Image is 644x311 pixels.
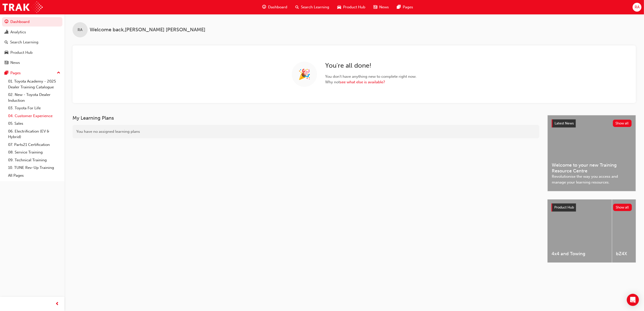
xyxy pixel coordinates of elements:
h2: You ' re all done! [325,62,417,70]
button: Pages [2,68,62,78]
span: You don ' t have anything new to complete right now. [325,74,417,80]
span: Product Hub [343,4,365,10]
span: News [379,4,389,10]
span: pages-icon [5,71,8,75]
a: 4x4 and Towing [547,199,612,263]
span: Product Hub [554,205,574,210]
div: Open Intercom Messenger [627,294,639,306]
a: Latest NewsShow all [552,119,632,127]
div: News [10,60,20,66]
a: 06. Electrification (EV & Hybrid) [6,127,62,141]
span: Revolutionise the way you access and manage your learning resources. [552,174,632,185]
span: Welcome back , [PERSON_NAME] [PERSON_NAME] [90,27,205,33]
span: news-icon [373,4,377,10]
span: guage-icon [5,20,8,24]
a: News [2,58,62,67]
span: Pages [403,4,413,10]
span: Welcome to your new Training Resource Centre [552,162,632,174]
span: search-icon [5,40,8,45]
span: guage-icon [262,4,266,10]
a: 03. Toyota For Life [6,104,62,112]
a: Product Hub [2,48,62,57]
span: up-icon [57,70,60,76]
span: 4x4 and Towing [552,251,608,257]
a: 01. Toyota Academy - 2025 Dealer Training Catalogue [6,77,62,91]
span: RA [635,4,639,10]
span: Search Learning [301,4,329,10]
span: prev-icon [56,301,59,307]
span: car-icon [337,4,341,10]
a: Dashboard [2,17,62,27]
img: Trak [3,2,43,13]
a: see what else is available? [340,80,385,84]
h3: My Learning Plans [73,115,539,121]
div: Product Hub [10,50,33,56]
a: Search Learning [2,38,62,47]
span: chart-icon [5,30,8,35]
button: Show all [613,204,632,211]
a: Latest NewsShow allWelcome to your new Training Resource CentreRevolutionise the way you access a... [547,115,636,191]
button: RA [633,3,641,12]
a: 05. Sales [6,120,62,127]
div: You have no assigned learning plans [73,125,539,138]
a: news-iconNews [369,2,393,12]
a: 02. New - Toyota Dealer Induction [6,91,62,104]
a: 08. Service Training [6,148,62,156]
span: news-icon [5,61,8,65]
span: Dashboard [268,4,287,10]
a: All Pages [6,172,62,179]
a: 09. Technical Training [6,156,62,164]
div: Pages [10,70,21,76]
button: Show all [613,120,632,127]
a: 04. Customer Experience [6,112,62,120]
span: pages-icon [397,4,401,10]
a: car-iconProduct Hub [333,2,369,12]
a: guage-iconDashboard [258,2,291,12]
span: Why not [325,79,417,85]
a: 10. TUNE Rev-Up Training [6,164,62,172]
div: Analytics [10,29,26,35]
span: RA [78,27,83,33]
a: pages-iconPages [393,2,417,12]
span: search-icon [295,4,299,10]
a: Product HubShow all [552,203,632,212]
span: 🎉 [298,71,311,77]
button: DashboardAnalyticsSearch LearningProduct HubNews [2,16,62,68]
a: 07. Parts21 Certification [6,141,62,149]
div: Search Learning [10,39,38,45]
span: Latest News [555,121,574,125]
a: search-iconSearch Learning [291,2,333,12]
a: Analytics [2,28,62,37]
span: car-icon [5,50,8,55]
